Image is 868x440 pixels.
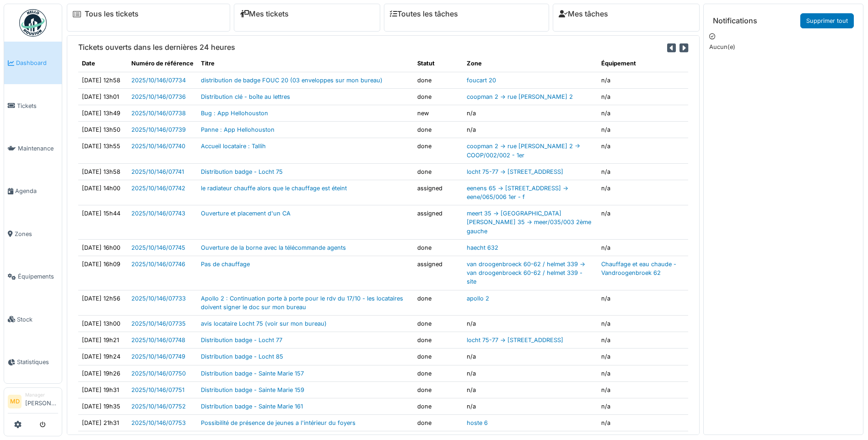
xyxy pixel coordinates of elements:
a: Tickets [4,84,62,127]
td: n/a [598,205,688,240]
td: [DATE] 13h55 [78,138,128,163]
span: Équipements [18,272,58,281]
td: assigned [414,180,463,205]
a: 2025/10/146/07734 [131,77,186,84]
a: Distribution badge - Sainte Marie 161 [201,403,303,410]
td: done [414,138,463,163]
td: assigned [414,205,463,240]
td: n/a [598,105,688,121]
a: Distribution badge - Locht 75 [201,168,283,175]
a: 2025/10/146/07736 [131,93,186,100]
td: [DATE] 15h44 [78,205,128,240]
a: 2025/10/146/07750 [131,370,186,377]
a: Mes tâches [559,10,608,18]
td: [DATE] 13h58 [78,163,128,180]
td: [DATE] 12h56 [78,290,128,315]
th: Équipement [598,55,688,72]
td: done [414,398,463,414]
td: [DATE] 19h24 [78,349,128,365]
td: done [414,315,463,332]
a: 2025/10/146/07746 [131,261,185,268]
a: 2025/10/146/07748 [131,337,185,343]
td: done [414,332,463,349]
a: Toutes les tâches [390,10,458,18]
a: Agenda [4,170,62,212]
a: 2025/10/146/07749 [131,353,185,360]
td: n/a [598,349,688,365]
a: locht 75-77 -> [STREET_ADDRESS] [467,168,563,175]
td: [DATE] 19h35 [78,398,128,414]
td: done [414,365,463,381]
a: 2025/10/146/07735 [131,320,186,327]
td: [DATE] 19h31 [78,381,128,398]
a: hoste 6 [467,419,488,426]
td: n/a [598,290,688,315]
td: n/a [463,315,597,332]
td: done [414,381,463,398]
td: done [414,239,463,256]
div: Manager [25,392,58,398]
a: Tous les tickets [85,10,139,18]
a: van droogenbroeck 60-62 / helmet 339 -> van droogenbroeck 60-62 / helmet 339 - site [467,261,585,285]
h6: Tickets ouverts dans les dernières 24 heures [78,43,235,52]
td: n/a [598,72,688,88]
td: n/a [598,163,688,180]
td: n/a [463,365,597,381]
span: Zones [15,230,58,238]
th: Zone [463,55,597,72]
td: n/a [598,398,688,414]
td: new [414,105,463,121]
a: Distribution badge - Locht 85 [201,353,283,360]
td: assigned [414,256,463,290]
td: [DATE] 13h50 [78,122,128,138]
td: [DATE] 13h00 [78,315,128,332]
th: Date [78,55,128,72]
a: Chauffage et eau chaude - Vandroogenbroek 62 [601,261,676,276]
a: Apollo 2 : Continuation porte à porte pour le rdv du 17/10 - les locataires doivent signer le doc... [201,295,403,311]
a: 2025/10/146/07739 [131,126,186,133]
a: 2025/10/146/07745 [131,244,185,251]
td: n/a [598,415,688,431]
span: Dashboard [16,59,58,67]
th: Statut [414,55,463,72]
td: [DATE] 12h58 [78,72,128,88]
a: 2025/10/146/07742 [131,185,185,192]
td: n/a [598,315,688,332]
a: coopman 2 -> rue [PERSON_NAME] 2 -> COOP/002/002 - 1er [467,143,580,158]
a: Stock [4,298,62,340]
a: Accueil locataire : Tallih [201,143,266,150]
td: n/a [463,381,597,398]
img: Badge_color-CXgf-gQk.svg [19,9,47,37]
h6: Notifications [713,16,757,25]
a: Supprimer tout [800,13,854,28]
a: 2025/10/146/07743 [131,210,185,217]
a: Dashboard [4,42,62,84]
td: n/a [598,138,688,163]
a: Mes tickets [240,10,289,18]
td: n/a [598,365,688,381]
a: Distribution clé - boîte au lettres [201,93,290,100]
td: n/a [598,88,688,105]
td: [DATE] 19h26 [78,365,128,381]
a: Maintenance [4,127,62,170]
li: MD [8,395,22,408]
a: meert 35 -> [GEOGRAPHIC_DATA][PERSON_NAME] 35 -> meer/035/003 2ème gauche [467,210,591,234]
td: n/a [463,349,597,365]
a: Possibilité de présence de jeunes a l'intérieur du foyers [201,419,356,426]
a: 2025/10/146/07738 [131,110,186,117]
th: Numéro de référence [128,55,197,72]
a: Panne : App Hellohouston [201,126,275,133]
a: avis locataire Locht 75 (voir sur mon bureau) [201,320,327,327]
td: n/a [598,122,688,138]
a: 2025/10/146/07753 [131,419,186,426]
a: Distribution badge - Sainte Marie 159 [201,386,304,393]
td: [DATE] 13h01 [78,88,128,105]
a: 2025/10/146/07752 [131,403,186,410]
td: done [414,163,463,180]
a: 2025/10/146/07741 [131,168,184,175]
a: Statistiques [4,341,62,383]
a: eenens 65 -> [STREET_ADDRESS] -> eene/065/006 1er - f [467,185,568,200]
td: n/a [598,180,688,205]
td: n/a [598,381,688,398]
th: Titre [197,55,414,72]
